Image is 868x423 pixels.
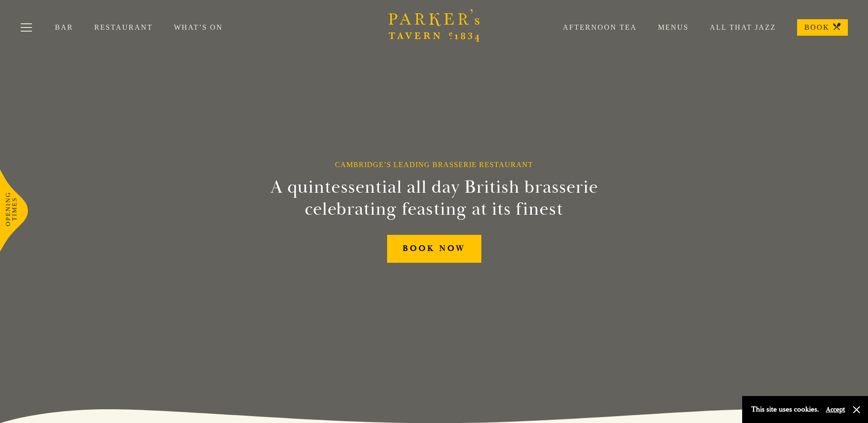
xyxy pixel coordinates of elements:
button: Accept [826,405,845,414]
h1: Cambridge’s Leading Brasserie Restaurant [335,160,533,169]
button: Close and accept [852,405,861,414]
p: This site uses cookies. [751,403,819,416]
h2: A quintessential all day British brasserie celebrating feasting at its finest [226,176,643,220]
a: BOOK NOW [387,235,481,263]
